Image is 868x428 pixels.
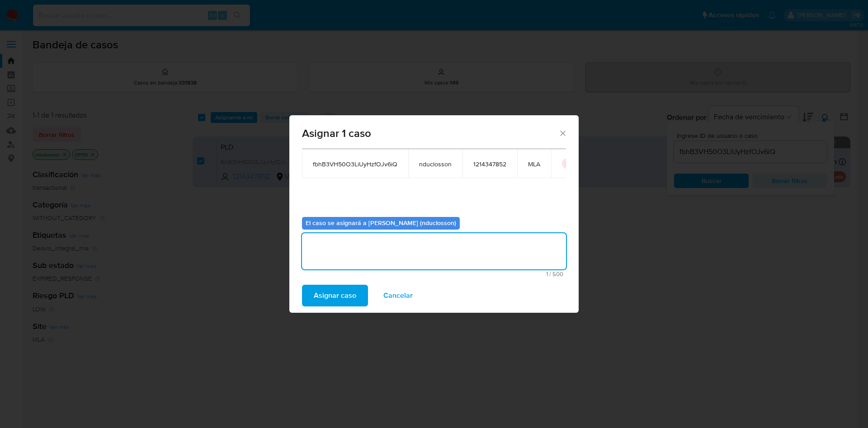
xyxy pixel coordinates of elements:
[473,160,506,168] span: 1214347852
[302,128,558,139] span: Asignar 1 caso
[372,285,425,306] button: Cancelar
[306,218,456,227] b: El caso se asignará a [PERSON_NAME] (nduclosson)
[383,286,413,306] span: Cancelar
[314,286,356,306] span: Asignar caso
[313,160,397,168] span: fbhB3VH50O3LiUyHzfOJv6iQ
[305,271,563,277] span: Máximo 500 caracteres
[302,285,368,306] button: Asignar caso
[528,160,540,168] span: MLA
[419,160,452,168] span: nduclosson
[562,158,573,169] button: icon-button
[289,115,579,313] div: assign-modal
[558,129,566,137] button: Cerrar ventana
